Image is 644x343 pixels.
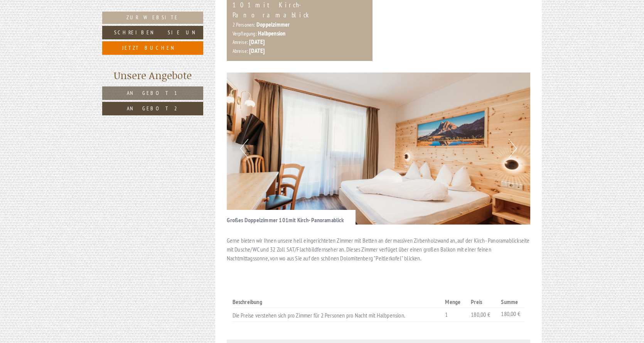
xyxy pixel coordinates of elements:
[233,39,248,46] small: Anreise:
[227,73,531,225] img: image
[468,296,498,308] th: Preis
[258,29,285,37] b: Halbpension
[227,236,531,263] p: Gerne bieten wir Ihnen unsere hell eingerichteten Zimmer mit Betten an der massiven Zirbenholzwan...
[233,296,442,308] th: Beschreibung
[127,90,179,96] span: Angebot 1
[233,47,248,54] small: Abreise:
[498,296,524,308] th: Summe
[102,68,203,83] div: Unsere Angebote
[256,20,290,28] b: Doppelzimmer
[102,41,203,55] a: Jetzt buchen
[498,308,524,322] td: 180,00 €
[471,311,490,318] span: 180,00 €
[127,105,179,112] span: Angebot 2
[233,21,255,28] small: 2 Personen:
[233,30,257,37] small: Verpflegung:
[233,308,442,322] td: Die Preise verstehen sich pro Zimmer für 2 Personen pro Nacht mit Halbpension.
[249,38,265,46] b: [DATE]
[102,12,203,24] a: Zur Website
[442,308,468,322] td: 1
[249,47,265,54] b: [DATE]
[240,139,248,158] button: Previous
[102,26,203,39] a: Schreiben Sie uns
[509,139,517,158] button: Next
[227,210,356,225] div: Großes Doppelzimmer 101mit Kirch- Panoramablick
[442,296,468,308] th: Menge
